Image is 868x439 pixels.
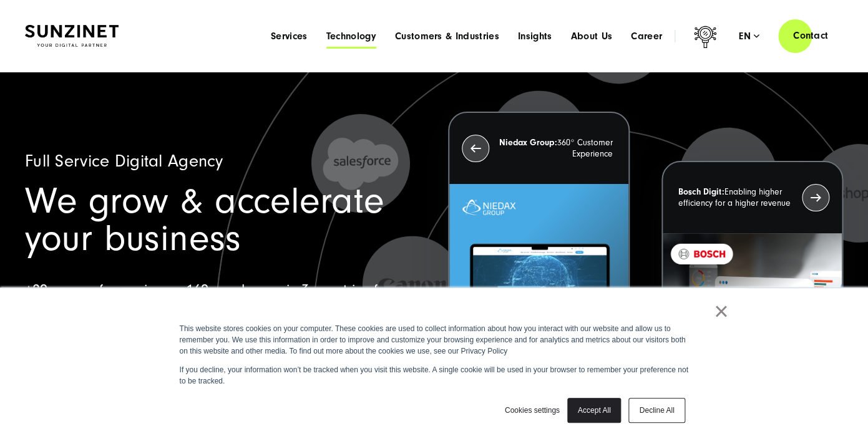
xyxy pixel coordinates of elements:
[25,152,223,171] span: Full Service Digital Agency
[631,30,662,42] a: Career
[570,30,612,42] a: About Us
[25,183,420,258] h1: We grow & accelerate your business
[25,25,119,47] img: SUNZINET Full Service Digital Agentur
[499,138,557,148] strong: Niedax Group:
[739,30,759,42] div: en
[678,187,724,197] strong: Bosch Digit:
[567,398,622,423] a: Accept All
[518,30,552,42] a: Insights
[326,30,376,42] a: Technology
[714,306,729,317] a: ×
[180,323,689,357] p: This website stores cookies on your computer. These cookies are used to collect information about...
[496,137,613,160] p: 360° Customer Experience
[505,405,560,416] a: Cookies settings
[678,186,795,209] p: Enabling higher efficiency for a higher revenue
[395,30,499,42] a: Customers & Industries
[449,184,628,404] img: Letztes Projekt von Niedax. Ein Laptop auf dem die Niedax Website geöffnet ist, auf blauem Hinter...
[778,18,843,54] a: Contact
[628,398,685,423] a: Decline All
[180,364,689,387] p: If you decline, your information won’t be tracked when you visit this website. A single cookie wi...
[448,112,630,405] button: Niedax Group:360° Customer Experience Letztes Projekt von Niedax. Ein Laptop auf dem die Niedax W...
[271,30,308,42] a: Services
[25,278,420,373] p: +20 years of experience, 160 employees in 3 countries for digital transformation in marketing, sa...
